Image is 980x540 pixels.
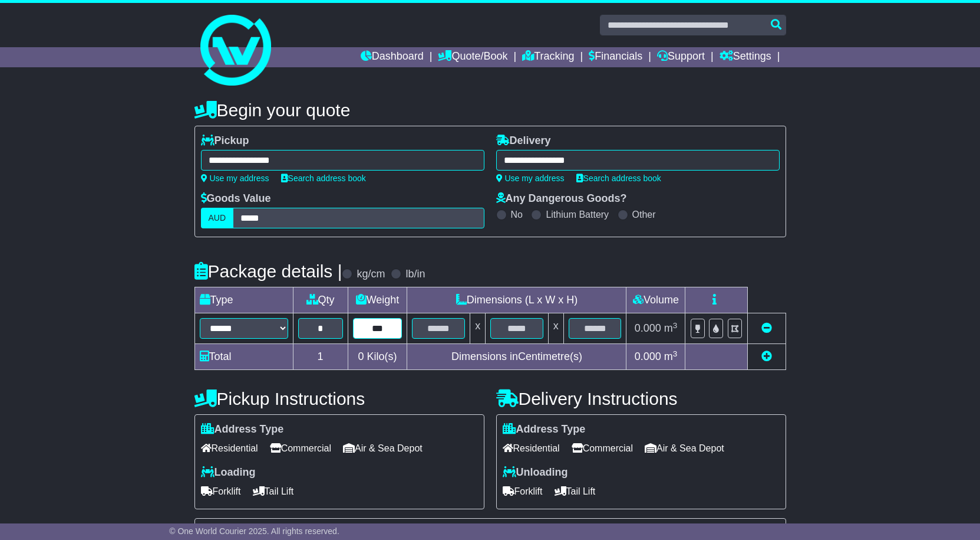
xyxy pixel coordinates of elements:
label: Lithium Battery [546,209,609,220]
label: AUD [201,208,234,228]
td: Dimensions in Centimetre(s) [407,344,626,370]
h4: Package details | [194,261,342,281]
td: Kilo(s) [348,344,407,370]
span: 0.000 [635,351,661,362]
label: Other [632,209,656,220]
span: Commercial [572,439,633,457]
a: Financials [589,47,642,67]
label: Any Dangerous Goods? [496,192,627,205]
a: Quote/Book [438,47,507,67]
label: Unloading [503,466,568,479]
label: lb/in [405,268,425,281]
span: Forklift [201,482,241,500]
span: Residential [201,439,258,457]
span: Tail Lift [555,482,596,500]
label: kg/cm [357,268,385,281]
a: Remove this item [761,322,772,334]
h4: Delivery Instructions [496,389,786,408]
a: Settings [720,47,771,67]
td: Volume [626,287,685,313]
a: Tracking [522,47,574,67]
td: Total [194,344,293,370]
span: m [664,322,678,334]
label: No [511,209,523,220]
span: m [664,351,678,362]
a: Add new item [761,351,772,362]
span: 0 [358,351,364,362]
td: x [548,313,563,344]
td: Weight [348,287,407,313]
h4: Begin your quote [194,100,786,120]
span: Tail Lift [253,482,294,500]
sup: 3 [673,349,678,358]
label: Address Type [503,423,586,436]
a: Dashboard [361,47,424,67]
a: Support [657,47,705,67]
span: Air & Sea Depot [645,439,724,457]
a: Search address book [281,174,366,183]
label: Delivery [496,135,551,148]
td: Type [194,287,293,313]
a: Use my address [201,174,269,183]
label: Goods Value [201,192,271,205]
span: 0.000 [635,322,661,334]
a: Use my address [496,174,565,183]
span: Air & Sea Depot [343,439,423,457]
span: Commercial [270,439,331,457]
a: Search address book [576,174,661,183]
td: 1 [293,344,348,370]
sup: 3 [673,321,678,330]
td: x [470,313,486,344]
span: Forklift [503,482,543,500]
label: Address Type [201,423,284,436]
label: Loading [201,466,256,479]
h4: Pickup Instructions [194,389,484,408]
span: Residential [503,439,560,457]
td: Qty [293,287,348,313]
label: Pickup [201,135,249,148]
span: © One World Courier 2025. All rights reserved. [169,526,339,536]
td: Dimensions (L x W x H) [407,287,626,313]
